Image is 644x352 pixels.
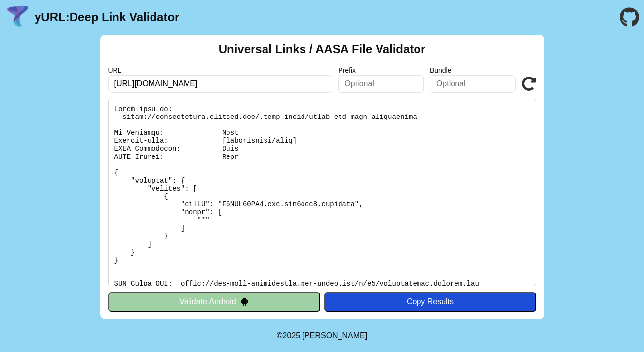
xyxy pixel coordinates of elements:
pre: Lorem ipsu do: sitam://consectetura.elitsed.doe/.temp-incid/utlab-etd-magn-aliquaenima Mi Veniamq... [108,99,536,286]
label: Prefix [338,66,424,74]
img: yURL Logo [5,4,31,30]
input: Optional [338,75,424,93]
button: Copy Results [324,292,536,311]
button: Validate Android [108,292,320,311]
div: Copy Results [329,297,531,306]
span: 2025 [283,331,301,340]
label: Bundle [430,66,516,74]
h2: Universal Links / AASA File Validator [219,42,426,56]
input: Optional [430,75,516,93]
a: yURL:Deep Link Validator [35,10,179,24]
img: droidIcon.svg [240,297,249,306]
footer: © [277,319,367,352]
label: URL [108,66,333,74]
a: Michael Ibragimchayev's Personal Site [303,331,368,340]
input: Required [108,75,333,93]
